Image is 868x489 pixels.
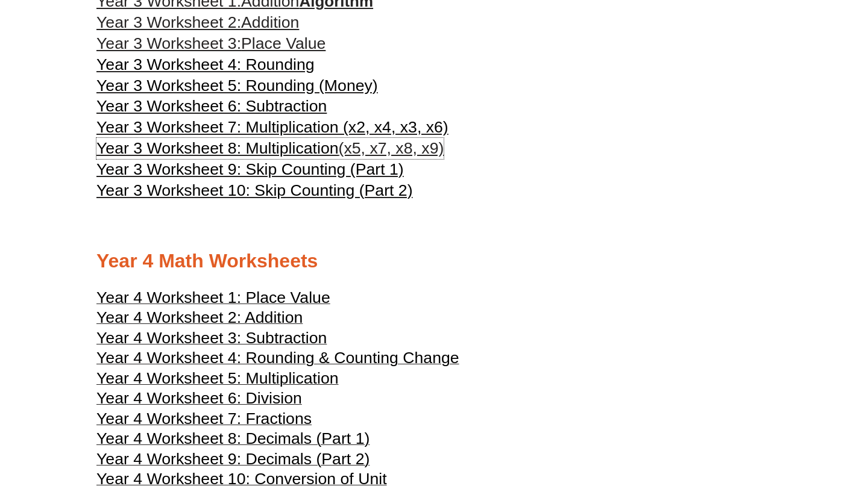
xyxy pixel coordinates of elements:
[96,475,387,487] a: Year 4 Worksheet 10: Conversion of Unit
[96,12,299,33] a: Year 3 Worksheet 2:Addition
[96,181,413,199] span: Year 3 Worksheet 10: Skip Counting (Part 2)
[96,159,404,180] a: Year 3 Worksheet 9: Skip Counting (Part 1)
[96,349,459,367] span: Year 4 Worksheet 4: Rounding & Counting Change
[661,353,868,489] iframe: Chat Widget
[96,435,370,447] a: Year 4 Worksheet 8: Decimals (Part 1)
[339,139,444,157] span: (x5, x7, x8, x9)
[96,118,448,136] span: Year 3 Worksheet 7: Multiplication (x2, x4, x3, x6)
[96,76,378,95] span: Year 3 Worksheet 5: Rounding (Money)
[96,334,327,346] a: Year 4 Worksheet 3: Subtraction
[96,394,302,406] a: Year 4 Worksheet 6: Division
[96,55,315,73] span: Year 3 Worksheet 4: Rounding
[96,294,330,306] a: Year 4 Worksheet 1: Place Value
[96,97,327,115] span: Year 3 Worksheet 6: Subtraction
[96,288,330,307] span: Year 4 Worksheet 1: Place Value
[96,369,339,387] span: Year 4 Worksheet 5: Multiplication
[96,470,387,488] span: Year 4 Worksheet 10: Conversion of Unit
[96,249,772,274] h2: Year 4 Math Worksheets
[96,180,413,201] a: Year 3 Worksheet 10: Skip Counting (Part 2)
[96,450,370,468] span: Year 4 Worksheet 9: Decimals (Part 2)
[96,429,370,447] span: Year 4 Worksheet 8: Decimals (Part 1)
[96,117,448,138] a: Year 3 Worksheet 7: Multiplication (x2, x4, x3, x6)
[96,308,303,326] span: Year 4 Worksheet 2: Addition
[96,34,241,52] span: Year 3 Worksheet 3:
[241,34,325,52] span: Place Value
[96,314,303,326] a: Year 4 Worksheet 2: Addition
[96,33,325,54] a: Year 3 Worksheet 3:Place Value
[96,75,378,96] a: Year 3 Worksheet 5: Rounding (Money)
[96,160,404,178] span: Year 3 Worksheet 9: Skip Counting (Part 1)
[96,455,370,467] a: Year 4 Worksheet 9: Decimals (Part 2)
[96,13,241,31] span: Year 3 Worksheet 2:
[96,375,339,387] a: Year 4 Worksheet 5: Multiplication
[96,415,312,427] a: Year 4 Worksheet 7: Fractions
[96,329,327,347] span: Year 4 Worksheet 3: Subtraction
[96,389,302,407] span: Year 4 Worksheet 6: Division
[96,54,315,75] a: Year 3 Worksheet 4: Rounding
[96,139,339,157] span: Year 3 Worksheet 8: Multiplication
[96,354,459,366] a: Year 4 Worksheet 4: Rounding & Counting Change
[241,13,299,31] span: Addition
[96,410,312,428] span: Year 4 Worksheet 7: Fractions
[96,138,444,159] a: Year 3 Worksheet 8: Multiplication(x5, x7, x8, x9)
[96,96,327,117] a: Year 3 Worksheet 6: Subtraction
